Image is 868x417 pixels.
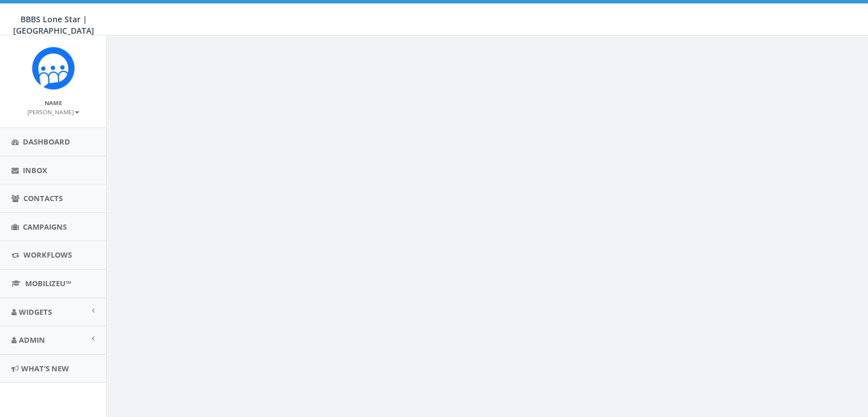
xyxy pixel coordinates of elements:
[25,278,71,288] span: MobilizeU™
[32,47,75,90] img: Rally_Corp_Icon.png
[19,307,52,317] span: Widgets
[13,14,94,36] span: BBBS Lone Star | [GEOGRAPHIC_DATA]
[45,99,62,107] small: Name
[21,363,69,374] span: What's New
[19,335,45,345] span: Admin
[23,250,72,260] span: Workflows
[23,193,63,203] span: Contacts
[23,165,47,175] span: Inbox
[23,137,70,147] span: Dashboard
[23,222,67,232] span: Campaigns
[27,108,79,116] small: [PERSON_NAME]
[27,106,79,117] a: [PERSON_NAME]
